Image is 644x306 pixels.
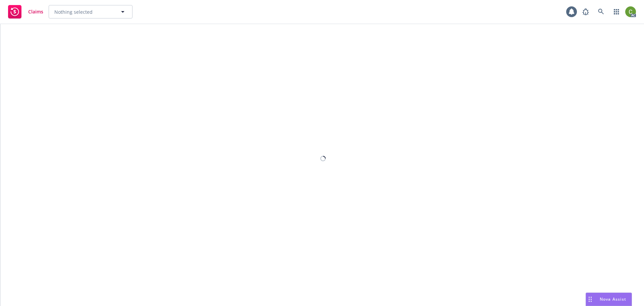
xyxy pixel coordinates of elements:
div: Drag to move [586,293,594,306]
img: photo [625,6,636,17]
span: Claims [28,9,43,14]
button: Nova Assist [586,293,632,306]
a: Report a Bug [579,5,592,18]
button: Nothing selected [49,5,132,18]
a: Search [594,5,608,18]
span: Nova Assist [600,296,626,302]
a: Switch app [610,5,623,18]
span: Nothing selected [54,8,93,15]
